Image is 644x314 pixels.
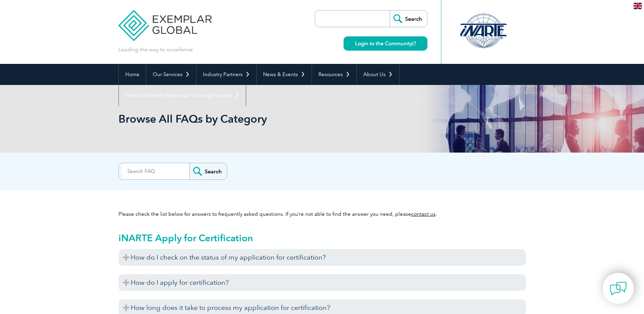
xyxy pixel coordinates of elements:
a: About Us [357,64,399,85]
img: open_square.png [412,41,416,45]
input: Search [390,11,427,27]
img: en [633,3,642,9]
h1: Browse All FAQs by Category [118,112,379,125]
p: Leading the way to excellence [118,46,193,53]
a: Industry Partners [197,64,256,85]
input: Search [189,163,227,179]
h3: How do I check on the status of my application for certification? [118,249,526,266]
a: contact us [411,211,436,217]
input: Search FAQ [122,163,189,179]
p: Please check the list below for answers to frequently asked questions. If you’re not able to find... [118,210,526,218]
a: News & Events [257,64,312,85]
a: Home [119,64,146,85]
a: Resources [312,64,356,85]
h3: How do I apply for certification? [118,274,526,291]
img: contact-chat.png [610,280,627,297]
h2: iNARTE Apply for Certification [118,232,526,243]
a: Login to the Community [344,36,427,51]
a: Our Services [146,64,196,85]
a: Find Certified Professional / Training Provider [119,85,246,106]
